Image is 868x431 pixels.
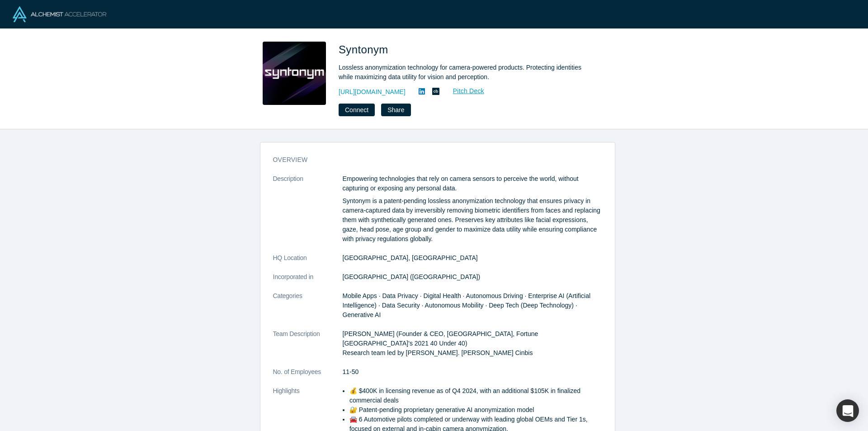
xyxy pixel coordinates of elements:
[343,329,602,358] p: [PERSON_NAME] (Founder & CEO, [GEOGRAPHIC_DATA], Fortune [GEOGRAPHIC_DATA]'s 2021 40 Under 40) Re...
[343,367,602,377] dd: 11-50
[381,104,410,116] button: Share
[273,174,343,253] dt: Description
[273,272,343,291] dt: Incorporated in
[273,329,343,367] dt: Team Description
[273,367,343,386] dt: No. of Employees
[349,405,602,415] li: 🔐 Patent-pending proprietary generative AI anonymization model
[13,6,106,22] img: Alchemist Logo
[273,253,343,272] dt: HQ Location
[343,196,602,244] p: Syntonym is a patent-pending lossless anonymization technology that ensures privacy in camera-cap...
[339,87,406,97] a: [URL][DOMAIN_NAME]
[339,104,375,116] button: Connect
[343,292,591,318] span: Mobile Apps · Data Privacy · Digital Health · Autonomous Driving · Enterprise AI (Artificial Inte...
[343,272,602,282] dd: [GEOGRAPHIC_DATA] ([GEOGRAPHIC_DATA])
[339,63,592,82] div: Lossless anonymization technology for camera-powered products. Protecting identities while maximi...
[263,42,326,105] img: Syntonym's Logo
[339,43,392,56] span: Syntonym
[343,174,602,193] p: Empowering technologies that rely on camera sensors to perceive the world, without capturing or e...
[443,86,485,96] a: Pitch Deck
[273,155,590,165] h3: overview
[343,253,602,263] dd: [GEOGRAPHIC_DATA], [GEOGRAPHIC_DATA]
[273,291,343,329] dt: Categories
[349,386,602,405] li: 💰 $400K in licensing revenue as of Q4 2024, with an additional $105K in finalized commercial deals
